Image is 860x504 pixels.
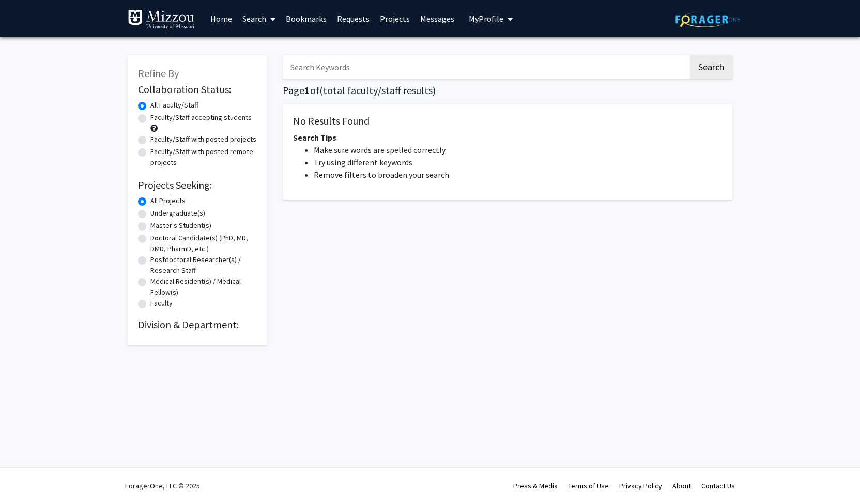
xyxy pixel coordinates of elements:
h2: Projects Seeking: [138,179,257,191]
label: Postdoctoral Researcher(s) / Research Staff [150,254,257,276]
label: Undergraduate(s) [150,208,205,219]
a: About [672,481,691,491]
button: Search [690,55,732,79]
a: Bookmarks [281,1,332,37]
label: All Projects [150,195,186,206]
a: Projects [375,1,415,37]
li: Make sure words are spelled correctly [314,144,722,156]
label: Faculty/Staff with posted remote projects [150,146,257,168]
label: Medical Resident(s) / Medical Fellow(s) [150,276,257,298]
a: Terms of Use [568,481,609,491]
a: Contact Us [701,481,735,491]
a: Messages [415,1,459,37]
img: ForagerOne Logo [675,11,740,27]
label: Master's Student(s) [150,220,211,231]
label: All Faculty/Staff [150,100,198,111]
label: Faculty/Staff with posted projects [150,134,256,145]
div: ForagerOne, LLC © 2025 [125,468,200,504]
a: Privacy Policy [619,481,662,491]
label: Faculty [150,298,173,309]
h5: No Results Found [293,115,722,127]
li: Remove filters to broaden your search [314,169,722,181]
span: Search Tips [293,132,336,143]
span: My Profile [469,13,503,24]
a: Requests [332,1,375,37]
a: Press & Media [513,481,558,491]
span: Refine By [138,67,179,80]
h2: Collaboration Status: [138,83,257,96]
img: University of Missouri Logo [128,9,195,30]
label: Faculty/Staff accepting students [150,112,252,123]
a: Search [237,1,281,37]
a: Home [205,1,237,37]
input: Search Keywords [283,55,688,79]
h2: Division & Department: [138,318,257,331]
span: 1 [304,84,310,97]
label: Doctoral Candidate(s) (PhD, MD, DMD, PharmD, etc.) [150,233,257,254]
h1: Page of ( total faculty/staff results) [283,84,732,97]
li: Try using different keywords [314,156,722,169]
nav: Page navigation [283,210,732,234]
